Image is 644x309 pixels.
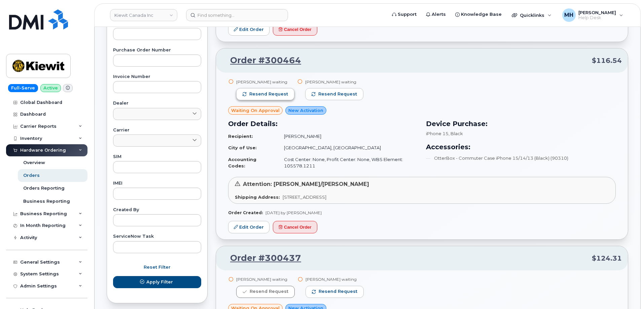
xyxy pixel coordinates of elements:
button: Resend request [236,88,294,100]
span: Knowledge Base [461,11,502,18]
div: Melissa Hoye [558,8,628,22]
td: Cost Center: None, Profit Center: None, WBS Element: 105578.1211 [278,154,418,171]
span: $116.54 [592,56,622,66]
h3: Device Purchase: [426,119,616,129]
strong: Accounting Codes: [228,157,256,168]
label: Invoice Number [113,75,201,79]
a: Knowledge Base [451,8,506,21]
a: Support [387,8,421,21]
span: iPhone 15 [426,131,449,136]
span: Apply Filter [146,279,173,285]
strong: Shipping Address: [235,194,280,200]
strong: City of Use: [228,145,257,150]
td: [GEOGRAPHIC_DATA], [GEOGRAPHIC_DATA] [278,142,418,154]
a: Order #300437 [222,252,301,264]
span: Resend request [319,288,357,295]
a: Kiewit Canada Inc [110,9,177,21]
strong: Recipient: [228,133,253,139]
span: [PERSON_NAME] [578,10,616,15]
button: Reset Filter [113,261,201,273]
span: MH [564,11,573,19]
button: Cancel Order [273,24,317,36]
span: [DATE] by [PERSON_NAME] [265,210,322,215]
label: Carrier [113,128,201,132]
span: Resend request [249,91,288,97]
span: [STREET_ADDRESS] [283,194,326,200]
span: New Activation [288,107,323,114]
span: Quicklinks [520,12,544,18]
span: Help Desk [578,15,616,21]
div: [PERSON_NAME] waiting [305,79,363,85]
label: IMEI [113,181,201,186]
div: [PERSON_NAME] waiting [236,276,295,282]
label: Dealer [113,101,201,106]
input: Find something... [186,9,288,21]
label: Purchase Order Number [113,48,201,52]
td: [PERSON_NAME] [278,130,418,142]
a: Alerts [421,8,451,21]
button: Resend request [306,286,364,298]
span: Alerts [432,11,446,18]
span: Attention: [PERSON_NAME]/[PERSON_NAME] [243,181,369,187]
button: Apply Filter [113,276,201,288]
span: $124.31 [592,254,622,263]
span: Resend request [250,288,288,295]
span: Reset Filter [144,264,171,270]
label: SIM [113,155,201,159]
h3: Accessories: [426,142,616,152]
strong: Order Created: [228,210,263,215]
button: Cancel Order [273,221,317,233]
div: [PERSON_NAME] waiting [236,79,294,85]
label: ServiceNow Task [113,234,201,239]
a: Edit Order [228,24,270,36]
span: , Black [449,131,463,136]
a: Order #300464 [222,54,301,67]
h3: Order Details: [228,119,418,129]
a: Edit Order [228,221,270,233]
button: Resend request [305,88,363,100]
span: Resend request [318,91,357,97]
button: Resend request [236,286,295,298]
div: Quicklinks [507,8,556,22]
div: [PERSON_NAME] waiting [306,276,364,282]
label: Created By [113,208,201,212]
li: OtterBox - Commuter Case iPhone 15/14/13 (Black) (90310) [426,155,616,161]
span: Support [398,11,417,18]
span: Waiting On Approval [231,107,280,114]
iframe: Messenger Launcher [615,280,639,304]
